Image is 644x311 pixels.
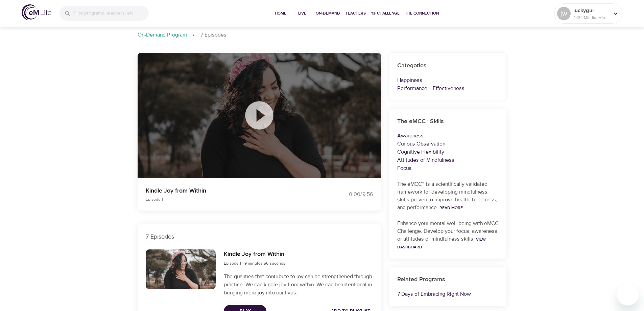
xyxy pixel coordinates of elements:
[138,31,507,39] nav: breadcrumb
[397,237,486,250] a: View Dashboard
[397,164,499,172] p: Focus
[397,61,499,71] h6: Categories
[397,132,499,140] p: Awareness
[200,31,226,39] p: 7 Episodes
[74,6,149,21] input: Find programs, teachers, etc...
[397,291,471,297] a: 7 Days of Embracing Right Now
[146,196,314,202] p: Episode 1
[397,84,499,92] p: Performance + Effectiveness
[224,272,373,297] p: The qualities that contribute to joy can be strengthened through practice. We can kindle joy from...
[146,232,373,241] p: 7 Episodes
[294,10,310,17] span: Live
[371,10,400,17] span: 1% Challenge
[397,148,499,156] p: Cognitive Flexibility
[397,140,499,148] p: Curious Observation
[573,15,609,21] p: 2434 Mindful Minutes
[557,7,571,20] div: jw
[397,220,499,251] p: Enhance your mental well-being with eMCC Challenge. Develop your focus, awareness or attitudes of...
[397,275,499,285] h6: Related Programs
[397,76,499,84] p: Happiness
[345,10,366,17] span: Teachers
[397,180,499,212] p: The eMCC™ is a scientifically validated framework for developing mindfulness skills proven to imp...
[22,4,51,20] img: logo
[397,117,499,127] h6: The eMCC™ Skills
[405,10,439,17] span: The Connection
[617,284,639,306] iframe: Button to launch messaging window
[397,156,499,164] p: Attitudes of Mindfulness
[573,6,609,15] p: luckygurl
[272,10,289,17] span: Home
[316,10,340,17] span: On-Demand
[138,31,187,39] p: On-Demand Program
[224,249,285,259] h6: Kindle Joy from Within
[224,261,285,266] span: Episode 1 - 9 minutes 56 seconds
[439,205,463,210] a: Read More
[146,186,314,195] p: Kindle Joy from Within
[322,191,373,198] div: 0:00 / 9:56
